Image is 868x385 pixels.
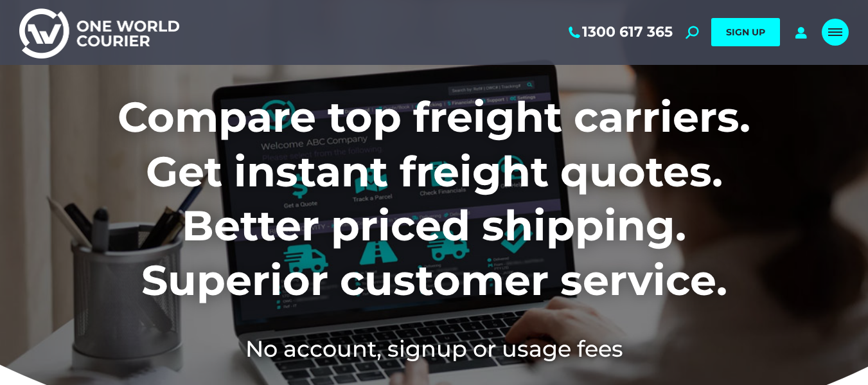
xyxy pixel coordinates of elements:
[566,24,673,40] a: 1300 617 365
[33,90,835,307] h1: Compare top freight carriers. Get instant freight quotes. Better priced shipping. Superior custom...
[19,6,179,58] img: One World Courier
[33,333,835,364] h2: No account, signup or usage fees
[711,18,780,46] a: SIGN UP
[822,19,849,46] a: Mobile menu icon
[726,26,765,38] span: SIGN UP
